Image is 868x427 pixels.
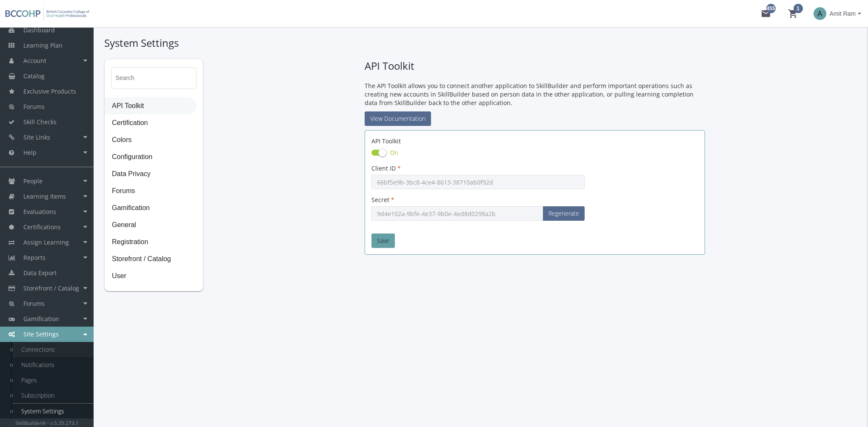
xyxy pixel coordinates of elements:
mat-icon: shopping_cart [788,9,798,19]
button: Save [371,233,395,248]
span: Dashboard [23,26,55,34]
h1: System Settings [104,36,857,50]
span: Assign Learning [23,238,69,246]
span: Storefront / Catalog [23,284,79,292]
span: Amit Ram [830,6,856,21]
h1: API Toolkit [365,59,705,73]
small: SkillBuilder® - v.5.25.273.1 [15,419,79,426]
a: Subscription [13,388,94,403]
span: User [105,268,196,285]
span: Account [23,57,46,65]
span: Reports [23,253,46,262]
span: Help [23,148,37,157]
span: Configuration [105,149,196,166]
span: Certifications [23,223,61,231]
span: General [105,217,196,234]
span: Data Export [23,269,57,277]
span: Learning Items [23,192,66,200]
a: View Documentation [365,111,431,126]
button: Regenerate [543,206,585,221]
mat-icon: mail [761,9,771,19]
label: Client ID [371,164,401,173]
span: Evaluations [23,208,56,216]
span: Certification [105,115,196,132]
span: Gamification [105,200,196,217]
p: The API Toolkit allows you to connect another application to SkillBuilder and perform important o... [365,82,705,107]
span: Data Privacy [105,166,196,183]
a: Notifications [13,357,94,373]
label: Secret [371,196,394,204]
span: Registration [105,234,196,251]
span: Site Settings [23,330,59,338]
span: Site Links [23,133,50,141]
span: Forums [23,299,45,307]
span: Forums [105,183,196,200]
span: Forums [23,102,45,111]
a: Pages [13,373,94,388]
span: A [814,7,826,20]
span: Learning Plan [23,41,63,49]
span: Exclusive Products [23,87,76,95]
span: API Toolkit [105,98,196,115]
span: Gamification [23,315,59,323]
span: Storefront / Catalog [105,251,196,268]
span: Skill Checks [23,118,57,126]
span: Catalog [23,72,45,80]
span: On [390,149,398,156]
a: System Settings [13,404,94,419]
label: API Toolkit [371,137,401,145]
a: Connections [13,342,94,357]
span: People [23,177,43,185]
span: Colors [105,132,196,149]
